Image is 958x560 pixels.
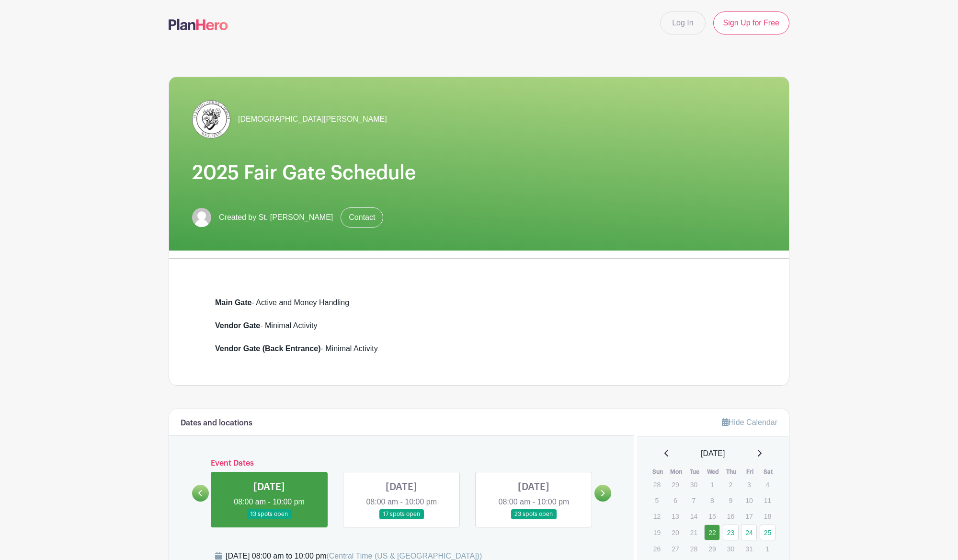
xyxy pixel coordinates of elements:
[215,321,260,330] strong: Vendor Gate
[760,541,776,556] p: 1
[192,100,230,138] img: download%20(1).png
[686,493,702,508] p: 7
[667,541,683,556] p: 27
[741,477,757,492] p: 3
[660,11,705,34] a: Log In
[741,493,757,508] p: 10
[667,493,683,508] p: 6
[701,448,725,459] span: [DATE]
[215,297,743,320] div: - Active and Money Handling
[760,525,776,540] a: 25
[181,419,252,428] h6: Dates and locations
[759,467,778,477] th: Sat
[704,477,720,492] p: 1
[723,493,739,508] p: 9
[723,541,739,556] p: 30
[219,212,333,223] span: Created by St. [PERSON_NAME]
[667,467,685,477] th: Mon
[341,207,383,228] a: Contact
[713,11,789,34] a: Sign Up for Free
[649,509,665,524] p: 12
[686,477,702,492] p: 30
[741,467,759,477] th: Fri
[649,493,665,508] p: 5
[760,509,776,524] p: 18
[723,477,739,492] p: 2
[686,509,702,524] p: 14
[169,19,228,30] img: logo-507f7623f17ff9eddc593b1ce0a138ce2505c220e1c5a4e2b4648c50719b7d32.svg
[686,525,702,540] p: 21
[649,477,665,492] p: 28
[215,298,251,307] strong: Main Gate
[649,525,665,540] p: 19
[667,509,683,524] p: 13
[704,509,720,524] p: 15
[686,541,702,556] p: 28
[649,541,665,556] p: 26
[722,418,777,426] a: Hide Calendar
[667,477,683,492] p: 29
[215,320,743,343] div: - Minimal Activity
[326,552,482,560] span: (Central Time (US & [GEOGRAPHIC_DATA]))
[215,343,743,354] div: - Minimal Activity
[704,493,720,508] p: 8
[704,525,720,540] a: 22
[209,459,594,468] h6: Event Dates
[723,525,739,540] a: 23
[649,467,667,477] th: Sun
[722,467,741,477] th: Thu
[723,509,739,524] p: 16
[685,467,704,477] th: Tue
[741,525,757,540] a: 24
[704,467,722,477] th: Wed
[760,493,776,508] p: 11
[192,161,766,184] h1: 2025 Fair Gate Schedule
[741,509,757,524] p: 17
[667,525,683,540] p: 20
[215,344,321,353] strong: Vendor Gate (Back Entrance)
[741,541,757,556] p: 31
[238,114,387,125] span: [DEMOGRAPHIC_DATA][PERSON_NAME]
[760,477,776,492] p: 4
[704,541,720,556] p: 29
[192,208,211,227] img: default-ce2991bfa6775e67f084385cd625a349d9dcbb7a52a09fb2fda1e96e2d18dcdb.png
